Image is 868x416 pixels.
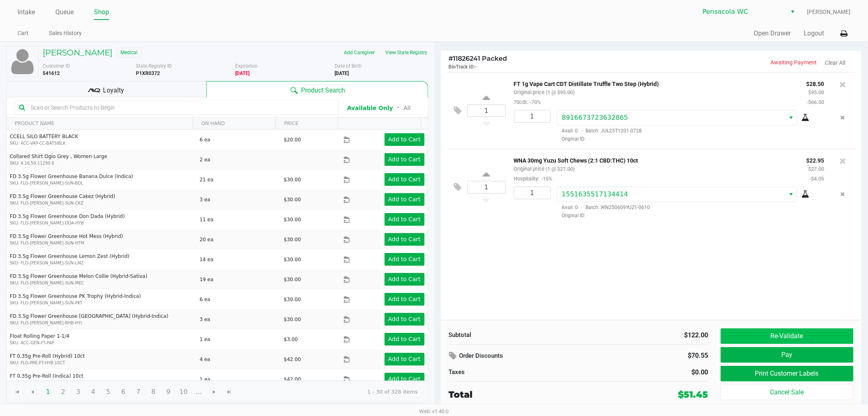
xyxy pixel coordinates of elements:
[7,118,193,130] th: PRODUCT NAME
[540,176,553,182] span: -15%
[630,349,708,363] div: $70.55
[10,200,193,206] p: SKU: FLO-[PERSON_NAME]-SUN-CKZ
[380,46,428,59] button: View State Registry
[196,229,280,249] td: 20 ea
[807,8,851,16] span: [PERSON_NAME]
[10,220,193,226] p: SKU: FLO-[PERSON_NAME]-DDA-HYB
[70,384,86,400] span: Page 3
[55,7,74,18] a: Queue
[678,388,708,401] div: $51.45
[196,329,280,349] td: 1 ea
[14,389,21,395] span: Go to the first page
[211,389,217,395] span: Go to the next page
[103,86,124,95] span: Loyalty
[284,177,301,183] span: $30.00
[17,28,28,38] a: Cart
[807,99,824,105] small: -$66.50
[385,213,424,226] button: Add to Cart
[284,277,301,282] span: $30.00
[388,376,421,382] app-button-loader: Add to Cart
[284,297,301,302] span: $30.00
[196,269,280,289] td: 19 ea
[837,187,848,202] button: Remove the package from the orderLine
[721,385,854,400] button: Cancel Sale
[221,384,237,400] span: Go to the last page
[557,212,824,219] span: Original ID:
[196,249,280,269] td: 14 ea
[385,293,424,306] button: Add to Cart
[388,276,421,282] app-button-loader: Add to Cart
[388,136,421,143] app-button-loader: Add to Cart
[475,64,477,70] span: -
[388,256,421,262] app-button-loader: Add to Cart
[7,329,196,349] td: Float Rolling Paper 1-1/4
[10,300,193,306] p: SKU: FLO-[PERSON_NAME]-SUN-PKT
[804,29,824,38] button: Logout
[284,197,301,202] span: $30.00
[825,59,845,67] button: Clear All
[301,86,345,95] span: Product Search
[557,135,824,143] span: Original ID:
[388,176,421,183] app-button-loader: Add to Cart
[7,289,196,309] td: FD 3.5g Flower Greenhouse PK Trophy (Hybrid-Indica)
[388,316,421,322] app-button-loader: Add to Cart
[449,349,618,363] div: Order Discounts
[385,273,424,286] button: Add to Cart
[43,70,60,76] b: 541612
[40,384,56,400] span: Page 1
[196,169,280,189] td: 21 ea
[49,28,82,38] a: Sales History
[196,130,280,150] td: 6 ea
[449,368,573,377] div: Taxes
[449,55,507,62] span: 11826241 Packed
[284,137,301,143] span: $20.00
[806,79,824,87] p: $28.50
[10,280,193,286] p: SKU: FLO-[PERSON_NAME]-SUN-MEC
[837,110,848,125] button: Remove the package from the orderLine
[449,330,573,340] div: Subtotal
[43,48,112,57] h5: [PERSON_NAME]
[585,330,708,340] div: $122.00
[226,389,232,395] span: Go to the last page
[275,118,338,130] th: PRICE
[10,340,193,346] p: SKU: ACC-GEN-FT-PAP
[809,176,824,182] small: -$4.05
[449,388,614,401] div: Total
[7,118,428,381] div: Data table
[7,369,196,389] td: FT 0.35g Pre-Roll (Indica) 10ct
[585,368,708,377] div: $0.00
[385,153,424,166] button: Add to Cart
[721,328,854,344] button: Re-Validate
[806,155,824,164] p: $22.95
[284,376,301,382] span: $42.00
[404,104,411,112] button: All
[284,317,301,322] span: $30.00
[7,269,196,289] td: FD 3.5g Flower Greenhouse Melon Collie (Hybrid-Sativa)
[721,347,854,363] button: Pay
[10,320,193,326] p: SKU: FLO-[PERSON_NAME]-RHB-HYI
[116,384,131,400] span: Page 6
[7,150,196,169] td: Collared Shirt Ogio Grey , Women Large
[388,296,421,302] app-button-loader: Add to Cart
[10,360,193,366] p: SKU: FLO-PRE-FT-HYB.10CT
[335,63,362,69] span: Date of Birth
[385,333,424,346] button: Add to Cart
[514,155,794,164] p: WNA 30mg Yuzu Soft Chews (2:1 CBD:THC) 10ct
[385,233,424,246] button: Add to Cart
[10,140,193,146] p: SKU: ACC-VAP-CC-BATSIBLK
[196,209,280,229] td: 11 ea
[284,337,297,342] span: $3.00
[721,366,854,381] button: Print Customer Labels
[7,229,196,249] td: FD 3.5g Flower Greenhouse Hot Mess (Hybrid)
[385,373,424,385] button: Add to Cart
[146,384,161,400] span: Page 8
[55,384,71,400] span: Page 2
[10,240,193,246] p: SKU: FLO-[PERSON_NAME]-SUN-HTM
[284,357,301,362] span: $42.00
[7,249,196,269] td: FD 3.5g Flower Greenhouse Lemon Zest (Hybrid)
[808,166,824,172] small: $27.00
[206,384,222,400] span: Go to the next page
[388,336,421,342] app-button-loader: Add to Cart
[10,384,25,400] span: Go to the first page
[161,384,176,400] span: Page 9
